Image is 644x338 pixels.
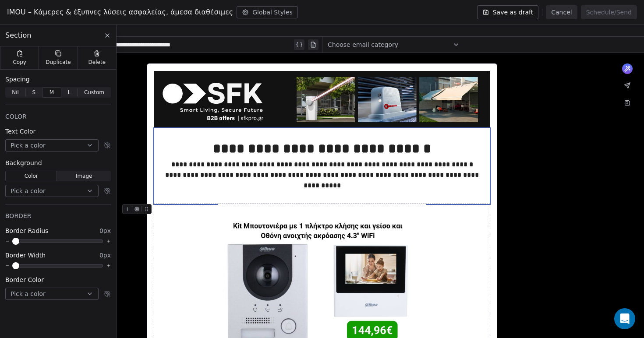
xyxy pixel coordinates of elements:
[5,112,111,121] div: COLOR
[5,185,99,197] button: Pick a color
[237,6,298,18] button: Global Styles
[5,288,99,300] button: Pick a color
[5,275,44,284] span: Border Color
[13,59,26,66] span: Copy
[5,226,48,235] span: Border Radius
[328,40,398,49] span: Choose email category
[88,59,106,66] span: Delete
[5,158,42,167] span: Background
[5,251,46,260] span: Border Width
[546,5,577,19] button: Cancel
[5,75,30,84] span: Spacing
[5,30,31,41] span: Section
[5,127,35,136] span: Text Color
[32,88,35,96] span: S
[99,226,111,235] span: 0px
[7,7,233,18] span: IMOU – Κάμερες & έξυπνες λύσεις ασφαλείας, άμεσα διαθέσιμες
[581,5,637,19] button: Schedule/Send
[46,59,71,66] span: Duplicate
[68,88,71,96] span: L
[5,139,99,151] button: Pick a color
[99,251,111,260] span: 0px
[614,308,635,329] div: Open Intercom Messenger
[12,88,19,96] span: Nil
[84,88,104,96] span: Custom
[76,172,92,180] span: Image
[5,211,111,220] div: BORDER
[477,5,539,19] button: Save as draft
